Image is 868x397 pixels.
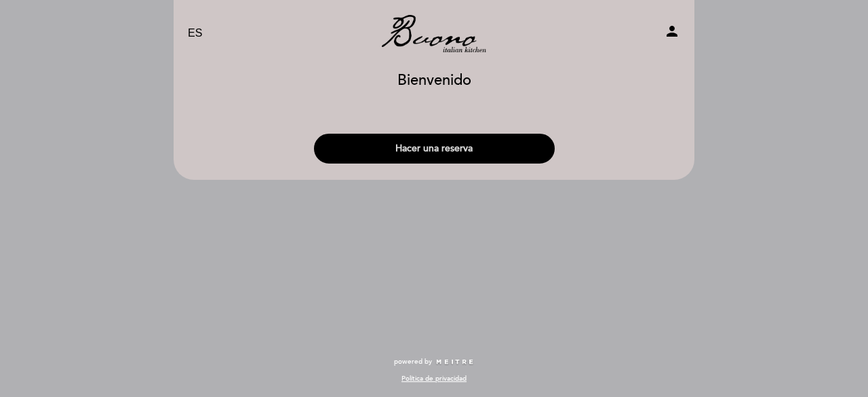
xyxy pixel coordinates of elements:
a: [PERSON_NAME] Italian Kitchen [349,15,519,52]
a: Política de privacidad [401,374,467,383]
span: powered by [394,357,432,366]
button: Hacer una reserva [314,134,555,164]
a: powered by [394,357,474,366]
button: person [664,23,680,44]
h1: Bienvenido [397,73,471,89]
i: person [664,23,680,39]
img: MEITRE [435,359,474,366]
